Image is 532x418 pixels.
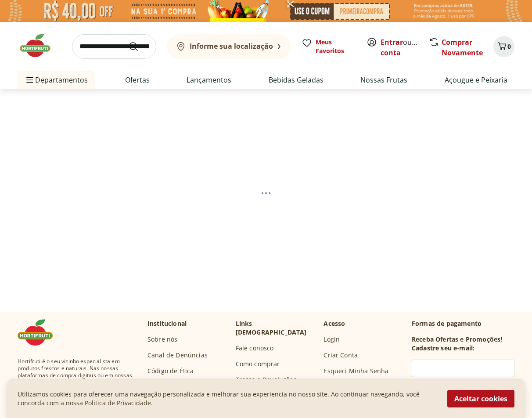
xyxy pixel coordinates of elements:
[72,34,156,59] input: search
[324,319,345,328] p: Acesso
[236,375,297,384] a: Trocas e Devoluções
[507,42,511,50] span: 0
[324,367,388,375] a: Esqueci Minha Senha
[18,32,61,59] img: Hortifruti
[381,37,403,47] a: Entrar
[147,319,187,328] p: Institucional
[269,75,324,85] a: Bebidas Geladas
[128,41,149,52] button: Submit Search
[360,75,407,85] a: Nossas Frutas
[18,358,133,407] span: Hortifruti é o seu vizinho especialista em produtos frescos e naturais. Nas nossas plataformas de...
[25,69,35,90] button: Menu
[381,37,429,58] a: Criar conta
[25,69,88,90] span: Departamentos
[147,335,177,344] a: Sobre nós
[302,38,356,55] a: Meus Favoritos
[125,75,150,85] a: Ofertas
[167,34,291,59] button: Informe sua localização
[324,351,358,360] a: Criar Conta
[236,360,280,368] a: Como comprar
[187,75,231,85] a: Lançamentos
[18,319,61,346] img: Hortifruti
[447,390,514,407] button: Aceitar cookies
[412,335,502,344] h3: Receba Ofertas e Promoções!
[236,344,274,353] a: Fale conosco
[316,38,356,55] span: Meus Favoritos
[445,75,507,85] a: Açougue e Peixaria
[493,36,514,57] button: Carrinho
[147,367,194,375] a: Código de Ética
[442,37,483,58] a: Comprar Novamente
[190,41,273,51] b: Informe sua localização
[381,37,420,58] span: ou
[324,335,340,344] a: Login
[412,344,474,353] h3: Cadastre seu e-mail:
[18,390,437,407] p: Utilizamos cookies para oferecer uma navegação personalizada e melhorar sua experiencia no nosso ...
[412,319,514,328] p: Formas de pagamento
[147,351,208,360] a: Canal de Denúncias
[236,319,317,337] p: Links [DEMOGRAPHIC_DATA]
